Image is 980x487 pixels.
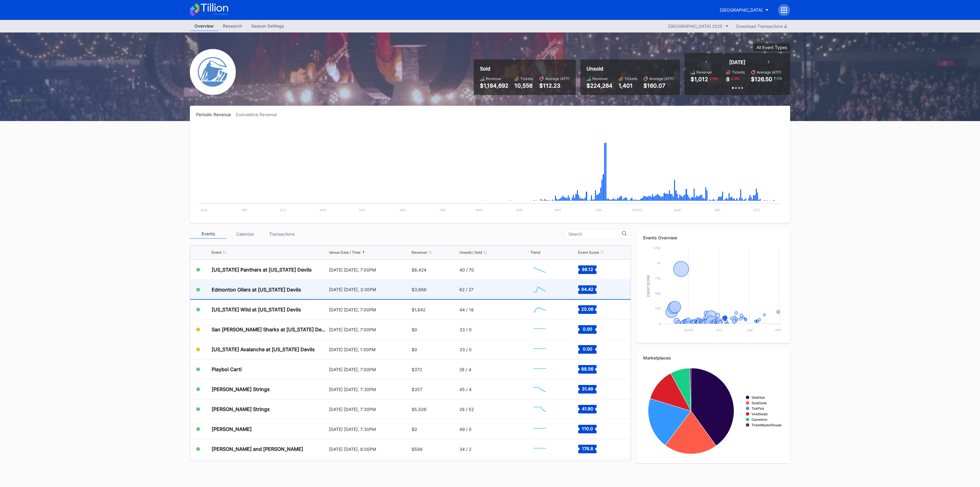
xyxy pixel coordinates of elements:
img: Devils-Logo.png [190,49,236,95]
div: 28 / 4 [459,367,471,372]
div: [DATE] [DATE], 7:00PM [329,327,410,332]
div: Average (ATP) [757,70,781,74]
div: San [PERSON_NAME] Sharks at [US_STATE] Devils [212,326,327,333]
div: 33 / 0 [459,347,472,352]
div: $1,842 [412,307,425,312]
div: [DATE] [DATE], 7:00PM [329,267,410,272]
div: [PERSON_NAME] Strings [212,406,270,412]
div: Calendar [227,229,263,239]
div: 19 % [711,76,718,81]
div: [DATE] [DATE], 7:00PM [329,367,410,372]
div: Unsold [586,66,674,72]
text: 0 [659,322,661,325]
text: VividSeats [752,412,768,416]
text: Sep [715,208,720,212]
button: [GEOGRAPHIC_DATA] 2025 [665,22,732,30]
div: 8 [726,76,729,82]
div: $8,424 [412,267,426,272]
div: 34 / 2 [459,447,471,452]
div: Season Settings [247,21,289,30]
text: May [555,208,561,212]
text: Aug [201,208,207,212]
text: Nov [320,208,327,212]
div: Event Score [578,250,599,255]
a: Research [218,21,247,31]
div: [GEOGRAPHIC_DATA] [720,7,763,13]
text: 86.12 [582,267,593,272]
div: 45 / 4 [459,387,472,392]
text: Event Score [647,275,650,297]
text: 176.8 [582,446,593,451]
text: 0.00 [582,346,592,352]
div: $112.23 [539,82,570,89]
text: 110.0 [582,426,593,431]
text: Gametime [752,418,767,421]
div: 10,556 [514,82,533,89]
div: Periodic Revenue [196,112,236,117]
text: 88.56 [581,366,594,371]
div: [GEOGRAPHIC_DATA] 2025 [668,24,722,29]
div: [DATE] [DATE], 7:30PM [329,387,410,392]
div: 1,401 [619,82,637,89]
text: Jan [747,328,753,332]
text: 25.06 [581,306,594,312]
div: $0 [412,327,417,332]
text: 94.42 [581,286,594,291]
text: Jun [595,208,601,212]
div: $160.07 [643,82,674,89]
svg: Chart title [530,322,549,337]
div: Marketplaces [643,355,784,360]
div: [DATE] [DATE], 8:00PM [329,447,410,452]
div: Edmonton Oilers at [US_STATE] Devils [212,287,301,293]
div: Venue Date / Time [329,250,360,255]
a: Season Settings [247,21,289,31]
text: Apr [775,328,781,332]
svg: Chart title [530,282,549,297]
text: SeatGeek [752,401,767,405]
text: 750 [655,276,661,280]
div: Revenue [696,70,712,74]
div: $0 [412,347,417,352]
div: Trend [530,250,540,255]
div: $0 [412,427,417,432]
text: Jan [399,208,405,212]
div: Tickets [520,76,533,81]
div: All Event Types [756,45,787,50]
div: Events [190,229,227,239]
div: Tickets [624,76,637,81]
text: Oct [716,328,722,332]
text: 41.90 [582,406,593,411]
div: 62 / 27 [459,287,473,292]
div: Overview [190,21,218,31]
div: [PERSON_NAME] [212,426,252,432]
div: Playboi Carti [212,366,242,372]
div: Revenue [592,76,608,81]
div: Revenue [412,250,427,255]
div: 40 / 70 [459,267,474,272]
text: [DATE] [632,208,642,212]
text: Oct [280,208,286,212]
div: [US_STATE] Panthers at [US_STATE] Devils [212,267,312,273]
svg: Chart title [530,421,549,437]
div: 28 % [733,76,740,81]
text: Aug [674,208,680,212]
svg: Chart title [530,382,549,397]
text: TickPick [752,407,764,410]
text: 1k [657,261,661,265]
div: [PERSON_NAME] Strings [212,386,270,392]
text: 31.49 [582,386,593,391]
div: Research [218,21,247,30]
div: $224,264 [586,82,612,89]
div: 29 / 52 [459,407,474,412]
div: [DATE] [DATE], 3:30PM [329,287,410,292]
div: [US_STATE] Wild at [US_STATE] Devils [212,306,301,313]
div: Event [212,250,221,255]
svg: Chart title [530,262,549,277]
div: [DATE] [729,59,745,65]
div: $5,506 [412,407,427,412]
text: Mar [476,208,483,212]
input: Search [568,232,622,237]
svg: Chart title [530,441,549,457]
div: Download Transactions [736,24,787,29]
div: Unsold / Sold [459,250,482,255]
